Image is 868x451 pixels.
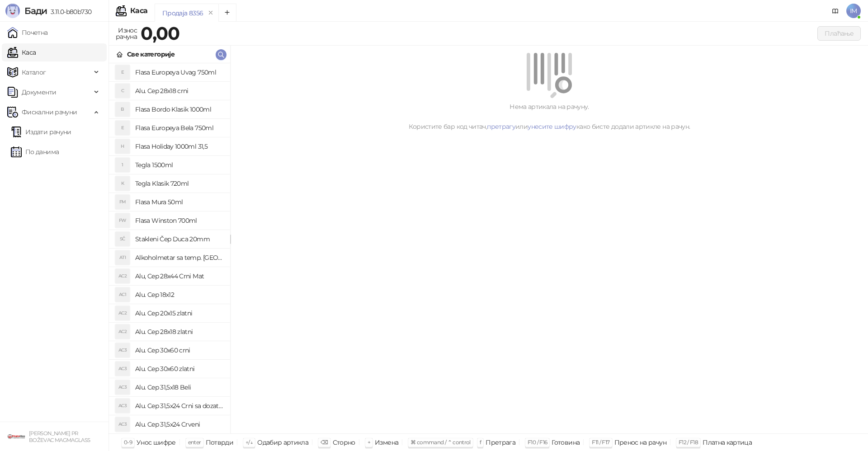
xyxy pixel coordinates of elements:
[115,176,130,191] div: K
[115,158,130,172] div: 1
[135,102,223,117] h4: Flasa Bordo Klasik 1000ml
[135,195,223,209] h4: Flasa Mura 50ml
[130,7,147,14] div: Каса
[11,123,71,141] a: Издати рачуни
[115,84,130,98] div: C
[7,428,25,446] img: 64x64-companyLogo-1893ffd3-f8d7-40ed-872e-741d608dc9d9.png
[205,9,217,17] button: remove
[817,26,861,41] button: Плаћање
[115,399,130,413] div: AC3
[5,4,20,18] img: Logo
[24,5,47,16] span: Бади
[7,43,36,61] a: Каса
[480,439,481,446] span: f
[114,24,139,42] div: Износ рачуна
[22,63,46,81] span: Каталог
[528,122,576,131] a: унесите шифру
[614,437,666,448] div: Пренос на рачун
[135,139,223,154] h4: Flasa Holiday 1000ml 31,5
[487,122,515,131] a: претрагу
[135,287,223,302] h4: Alu. Cep 18x12
[188,439,201,446] span: enter
[115,121,130,135] div: E
[528,439,547,446] span: F10 / F16
[135,269,223,283] h4: Alu, Cep 28x44 Crni Mat
[828,4,843,18] a: Документација
[245,439,253,446] span: ↑/↓
[135,343,223,357] h4: Alu. Cep 30x60 crni
[115,343,130,357] div: AC3
[333,437,355,448] div: Сторно
[135,176,223,191] h4: Tegla Klasik 720ml
[703,437,752,448] div: Платна картица
[846,4,861,18] span: IM
[368,439,370,446] span: +
[592,439,609,446] span: F11 / F17
[486,437,515,448] div: Претрага
[11,143,59,161] a: По данима
[124,439,132,446] span: 0-9
[162,8,203,18] div: Продаја 8356
[115,195,130,209] div: FM
[115,269,130,283] div: AC2
[135,158,223,172] h4: Tegla 1500ml
[115,324,130,339] div: AC2
[135,399,223,413] h4: Alu. Cep 31,5x24 Crni sa dozatorom
[241,102,857,132] div: Нема артикала на рачуну. Користите бар код читач, или како бисте додали артикле на рачун.
[115,250,130,265] div: ATI
[115,213,130,228] div: FW
[135,84,223,98] h4: Alu. Cep 28x18 crni
[115,232,130,246] div: SČ
[375,437,398,448] div: Измена
[141,22,179,44] strong: 0,00
[115,417,130,432] div: AC3
[115,362,130,376] div: AC3
[135,417,223,432] h4: Alu. Cep 31,5x24 Crveni
[410,439,471,446] span: ⌘ command / ⌃ control
[47,8,91,16] span: 3.11.0-b80b730
[7,23,48,42] a: Почетна
[115,306,130,320] div: AC2
[135,121,223,135] h4: Flasa Europeya Bela 750ml
[135,380,223,395] h4: Alu. Cep 31,5x18 Beli
[257,437,308,448] div: Одабир артикла
[137,437,176,448] div: Унос шифре
[321,439,328,446] span: ⌫
[115,65,130,80] div: E
[115,380,130,395] div: AC3
[127,49,175,59] div: Све категорије
[135,324,223,339] h4: Alu. Cep 28x18 zlatni
[115,287,130,302] div: AC1
[135,306,223,320] h4: Alu. Cep 20x15 zlatni
[22,83,56,101] span: Документи
[109,63,230,433] div: grid
[115,102,130,117] div: B
[679,439,698,446] span: F12 / F18
[135,250,223,265] h4: Alkoholmetar sa temp. [GEOGRAPHIC_DATA]
[135,232,223,246] h4: Stakleni Čep Duca 20mm
[552,437,580,448] div: Готовина
[22,103,77,121] span: Фискални рачуни
[206,437,234,448] div: Потврди
[218,4,236,22] button: Add tab
[29,430,90,443] small: [PERSON_NAME] PR BOŽEVAC MAGMAGLASS
[135,362,223,376] h4: Alu. Cep 30x60 zlatni
[115,139,130,154] div: H
[135,65,223,80] h4: Flasa Europeya Uvag 750ml
[135,213,223,228] h4: Flasa Winston 700ml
